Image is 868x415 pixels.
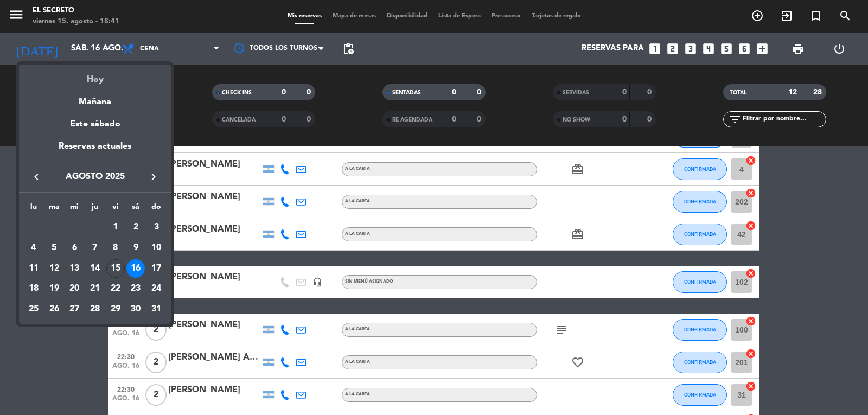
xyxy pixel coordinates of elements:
[106,218,125,237] div: 1
[23,201,44,218] th: lunes
[106,239,125,257] div: 8
[64,278,85,299] td: 20 de agosto de 2025
[126,299,146,320] td: 30 de agosto de 2025
[64,201,85,218] th: miércoles
[126,259,145,278] div: 16
[146,201,167,218] th: domingo
[27,170,46,184] button: keyboard_arrow_left
[24,300,43,318] div: 25
[86,300,104,318] div: 28
[65,300,84,318] div: 27
[126,300,145,318] div: 30
[147,239,165,257] div: 10
[65,279,84,298] div: 20
[45,300,63,318] div: 26
[44,258,65,279] td: 12 de agosto de 2025
[105,238,126,258] td: 8 de agosto de 2025
[147,170,160,183] i: keyboard_arrow_right
[105,201,126,218] th: viernes
[85,258,105,279] td: 14 de agosto de 2025
[23,299,44,320] td: 25 de agosto de 2025
[23,217,105,238] td: AGO.
[64,299,85,320] td: 27 de agosto de 2025
[64,238,85,258] td: 6 de agosto de 2025
[19,109,171,139] div: Este sábado
[126,217,146,238] td: 2 de agosto de 2025
[44,238,65,258] td: 5 de agosto de 2025
[146,299,167,320] td: 31 de agosto de 2025
[44,299,65,320] td: 26 de agosto de 2025
[126,258,146,279] td: 16 de agosto de 2025
[147,279,165,298] div: 24
[24,259,43,278] div: 11
[24,279,43,298] div: 18
[86,259,104,278] div: 14
[147,300,165,318] div: 31
[85,201,105,218] th: jueves
[85,299,105,320] td: 28 de agosto de 2025
[105,278,126,299] td: 22 de agosto de 2025
[146,258,167,279] td: 17 de agosto de 2025
[126,238,146,258] td: 9 de agosto de 2025
[147,259,165,278] div: 17
[126,279,145,298] div: 23
[147,218,165,237] div: 3
[45,239,63,257] div: 5
[23,258,44,279] td: 11 de agosto de 2025
[146,278,167,299] td: 24 de agosto de 2025
[30,170,43,183] i: keyboard_arrow_left
[146,217,167,238] td: 3 de agosto de 2025
[44,201,65,218] th: martes
[44,278,65,299] td: 19 de agosto de 2025
[65,259,84,278] div: 13
[86,279,104,298] div: 21
[126,201,146,218] th: sábado
[19,139,171,162] div: Reservas actuales
[106,259,125,278] div: 15
[19,65,171,87] div: Hoy
[24,239,43,257] div: 4
[105,258,126,279] td: 15 de agosto de 2025
[106,300,125,318] div: 29
[85,278,105,299] td: 21 de agosto de 2025
[106,279,125,298] div: 22
[85,238,105,258] td: 7 de agosto de 2025
[19,87,171,109] div: Mañana
[144,170,163,184] button: keyboard_arrow_right
[23,238,44,258] td: 4 de agosto de 2025
[146,238,167,258] td: 10 de agosto de 2025
[45,279,63,298] div: 19
[105,299,126,320] td: 29 de agosto de 2025
[23,278,44,299] td: 18 de agosto de 2025
[86,239,104,257] div: 7
[105,217,126,238] td: 1 de agosto de 2025
[46,170,144,184] span: agosto 2025
[126,218,145,237] div: 2
[126,239,145,257] div: 9
[126,278,146,299] td: 23 de agosto de 2025
[65,239,84,257] div: 6
[64,258,85,279] td: 13 de agosto de 2025
[45,259,63,278] div: 12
